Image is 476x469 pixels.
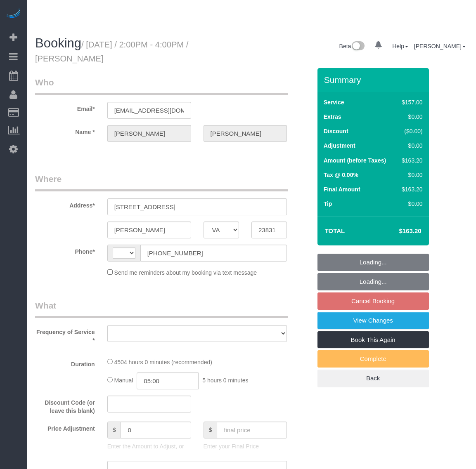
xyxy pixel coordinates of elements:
small: / [DATE] / 2:00PM - 4:00PM / [PERSON_NAME] [35,40,188,63]
label: Extras [324,113,341,121]
iframe: Intercom live chat [448,441,468,461]
div: $163.20 [398,156,422,165]
div: $0.00 [398,200,422,208]
label: Duration [29,357,101,368]
input: City* [107,222,191,238]
label: Name * [29,125,101,136]
label: Discount [324,127,348,135]
a: View Changes [317,312,429,329]
span: Send me reminders about my booking via text message [114,269,257,276]
label: Tip [324,200,332,208]
label: Phone* [29,245,101,256]
label: Price Adjustment [29,422,101,433]
input: First Name* [107,125,191,142]
span: Booking [35,36,81,50]
a: Help [392,43,408,49]
p: Enter the Amount to Adjust, or [107,442,191,450]
img: New interface [351,41,365,52]
div: $157.00 [398,98,422,106]
div: $0.00 [398,113,422,121]
input: Zip Code* [251,222,287,238]
a: Back [317,370,429,387]
h3: Summary [324,75,425,85]
label: Adjustment [324,141,355,150]
label: Amount (before Taxes) [324,156,386,165]
p: Enter your Final Price [204,442,287,450]
legend: Where [35,173,288,191]
label: Service [324,98,344,106]
legend: What [35,299,288,318]
a: [PERSON_NAME] [414,43,466,49]
label: Final Amount [324,185,360,193]
input: Last Name* [204,125,287,142]
label: Tax @ 0.00% [324,171,358,179]
input: final price [217,422,287,438]
span: $ [204,422,217,438]
label: Email* [29,102,101,113]
div: $0.00 [398,171,422,179]
span: Manual [114,377,133,384]
span: 4504 hours 0 minutes (recommended) [114,359,212,365]
a: Beta [339,43,365,49]
span: 5 hours 0 minutes [202,377,248,384]
h4: $163.20 [374,228,421,235]
div: ($0.00) [398,127,422,135]
span: $ [107,422,121,438]
div: $0.00 [398,141,422,150]
input: Email* [107,102,191,119]
input: Phone* [140,245,287,262]
label: Address* [29,198,101,210]
label: Discount Code (or leave this blank) [29,396,101,415]
div: $163.20 [398,185,422,193]
strong: Total [325,227,345,234]
label: Frequency of Service * [29,325,101,344]
legend: Who [35,76,288,95]
a: Book This Again [317,331,429,349]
